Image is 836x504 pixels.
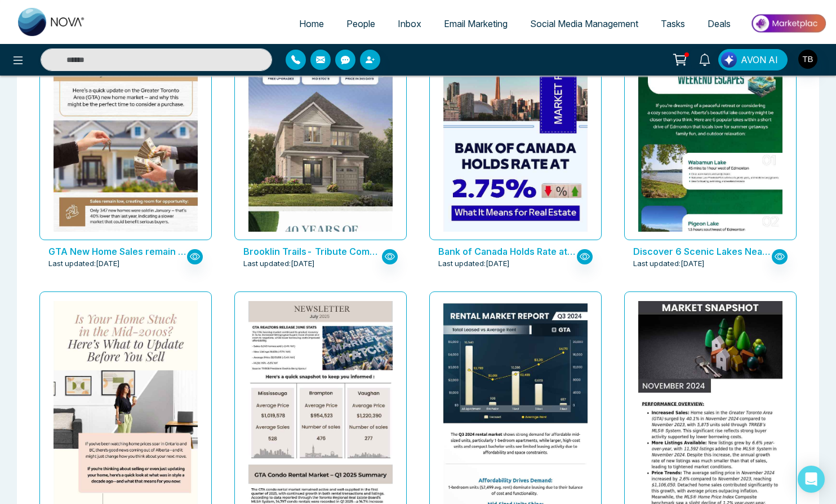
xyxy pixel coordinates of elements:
[243,258,315,269] span: Last updated: [DATE]
[335,13,386,34] a: People
[519,13,650,34] a: Social Media Management
[696,13,742,34] a: Deals
[530,18,638,29] span: Social Media Management
[718,49,788,70] button: AVON AI
[798,50,817,69] img: User Avatar
[633,245,772,258] p: Discover 6 Scenic Lakes Near Edmonton Perfect for Weekend Escapes
[650,13,696,34] a: Tasks
[438,245,577,258] p: Bank of Canada Holds Rate at 2.75%
[48,258,120,269] span: Last updated: [DATE]
[48,245,187,258] p: GTA New Home Sales remain low in January: What Buyers Should Know Now
[243,245,382,258] p: Brooklin Trails- Tribute Communities
[661,18,685,29] span: Tasks
[708,18,731,29] span: Deals
[288,13,335,34] a: Home
[386,13,433,34] a: Inbox
[18,8,86,36] img: Nova CRM Logo
[748,11,829,36] img: Market-place.gif
[741,53,778,67] span: AVON AI
[633,258,705,269] span: Last updated: [DATE]
[444,18,508,29] span: Email Marketing
[721,52,737,68] img: Lead Flow
[398,18,421,29] span: Inbox
[433,13,519,34] a: Email Marketing
[798,466,825,493] div: Open Intercom Messenger
[299,18,324,29] span: Home
[438,258,510,269] span: Last updated: [DATE]
[346,18,375,29] span: People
